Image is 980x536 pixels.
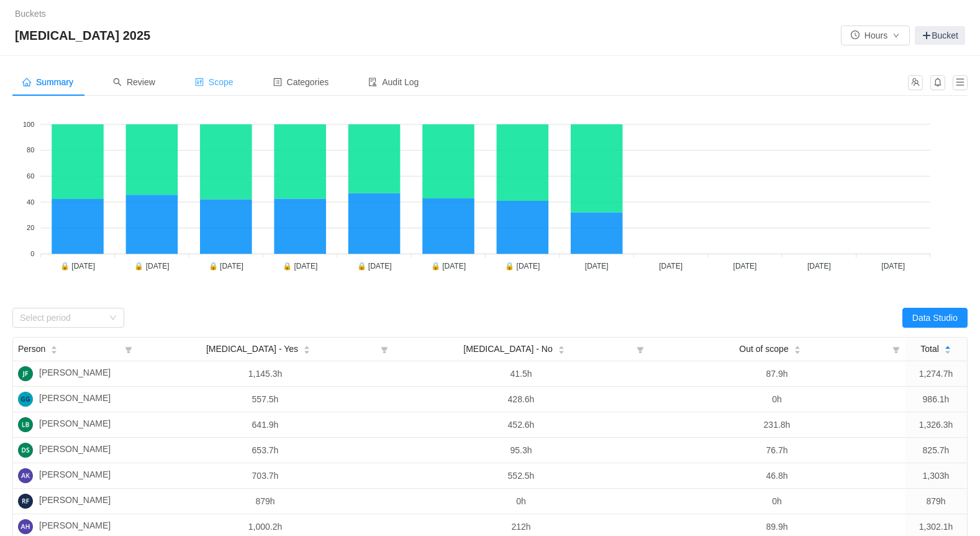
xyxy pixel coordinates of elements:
[22,78,31,86] i: icon: home
[905,489,967,514] td: 879h
[18,343,45,356] span: Person
[908,75,923,90] button: icon: team
[18,519,33,534] img: AH
[357,261,392,270] tspan: 🔒 [DATE]
[113,77,155,87] span: Review
[137,438,393,463] td: 653.7h
[920,343,939,356] span: Total
[50,344,58,353] div: Sort
[134,261,169,270] tspan: 🔒 [DATE]
[18,366,33,381] img: JF
[39,443,111,458] span: [PERSON_NAME]
[463,343,552,356] span: [MEDICAL_DATA] - No
[739,343,788,356] span: Out of scope
[733,262,757,270] tspan: [DATE]
[930,75,945,90] button: icon: bell
[22,77,73,87] span: Summary
[585,262,609,270] tspan: [DATE]
[376,338,393,361] i: icon: filter
[120,338,137,361] i: icon: filter
[558,349,565,353] i: icon: caret-down
[51,349,58,353] i: icon: caret-down
[905,387,967,412] td: 986.1h
[915,26,965,45] a: Bucket
[137,463,393,489] td: 703.7h
[944,344,951,348] i: icon: caret-up
[304,349,311,353] i: icon: caret-down
[649,387,905,412] td: 0h
[558,344,565,353] div: Sort
[887,338,905,361] i: icon: filter
[15,9,46,19] a: Buckets
[303,344,311,353] div: Sort
[905,438,967,463] td: 825.7h
[39,417,111,432] span: [PERSON_NAME]
[209,261,243,270] tspan: 🔒 [DATE]
[953,75,968,90] button: icon: menu
[905,361,967,387] td: 1,274.7h
[27,224,34,231] tspan: 20
[39,468,111,483] span: [PERSON_NAME]
[902,308,968,328] button: Data Studio
[649,463,905,489] td: 46.8h
[505,261,540,270] tspan: 🔒 [DATE]
[137,489,393,514] td: 879h
[18,468,33,483] img: AK
[27,172,34,180] tspan: 60
[18,494,33,509] img: RF
[649,489,905,514] td: 0h
[794,349,801,353] i: icon: caret-down
[113,78,122,86] i: icon: search
[393,438,649,463] td: 95.3h
[659,262,683,270] tspan: [DATE]
[794,344,801,353] div: Sort
[841,25,910,45] button: icon: clock-circleHoursicon: down
[195,78,204,86] i: icon: control
[431,261,466,270] tspan: 🔒 [DATE]
[51,344,58,348] i: icon: caret-up
[649,438,905,463] td: 76.7h
[393,489,649,514] td: 0h
[195,77,234,87] span: Scope
[905,463,967,489] td: 1,303h
[273,78,282,86] i: icon: profile
[27,146,34,154] tspan: 80
[393,361,649,387] td: 41.5h
[905,412,967,438] td: 1,326.3h
[137,412,393,438] td: 641.9h
[39,392,111,407] span: [PERSON_NAME]
[206,343,298,356] span: [MEDICAL_DATA] - Yes
[558,344,565,348] i: icon: caret-up
[60,261,95,270] tspan: 🔒 [DATE]
[944,344,951,353] div: Sort
[15,25,158,45] span: [MEDICAL_DATA] 2025
[393,412,649,438] td: 452.6h
[18,443,33,458] img: DS
[649,361,905,387] td: 87.9h
[137,361,393,387] td: 1,145.3h
[368,78,377,86] i: icon: audit
[18,392,33,407] img: GG
[794,344,801,348] i: icon: caret-up
[368,77,419,87] span: Audit Log
[30,250,34,257] tspan: 0
[27,198,34,206] tspan: 40
[20,312,103,324] div: Select period
[39,366,111,381] span: [PERSON_NAME]
[393,387,649,412] td: 428.6h
[393,463,649,489] td: 552.5h
[283,261,317,270] tspan: 🔒 [DATE]
[39,519,111,534] span: [PERSON_NAME]
[649,412,905,438] td: 231.8h
[18,417,33,432] img: LB
[39,494,111,509] span: [PERSON_NAME]
[944,349,951,353] i: icon: caret-down
[109,314,117,323] i: icon: down
[632,338,649,361] i: icon: filter
[807,262,831,270] tspan: [DATE]
[881,262,905,270] tspan: [DATE]
[304,344,311,348] i: icon: caret-up
[273,77,329,87] span: Categories
[23,121,34,128] tspan: 100
[137,387,393,412] td: 557.5h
